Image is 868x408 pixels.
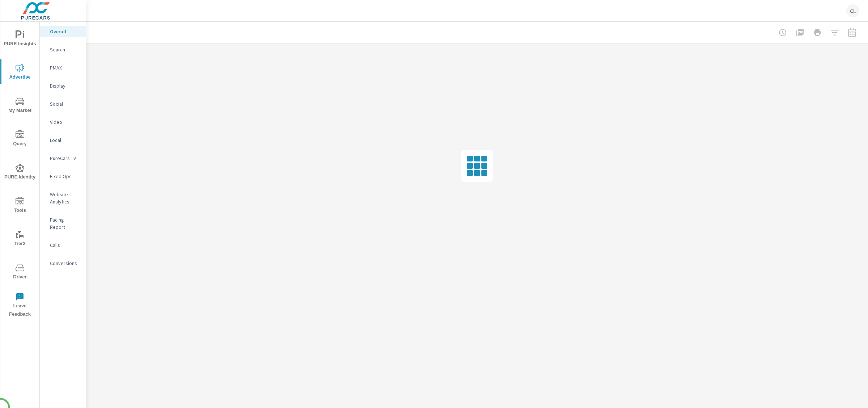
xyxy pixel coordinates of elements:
div: PMAX [40,62,86,73]
p: Display [50,82,80,89]
div: Website Analytics [40,189,86,207]
span: Leave Feedback [3,293,37,319]
span: PURE Identity [3,164,37,181]
div: Video [40,117,86,127]
p: Calls [50,241,80,249]
div: Pacing Report [40,214,86,232]
div: Fixed Ops [40,171,86,182]
p: Video [50,118,80,126]
div: Calls [40,240,86,251]
div: Social [40,98,86,109]
p: Search [50,46,80,53]
p: Fixed Ops [50,173,80,180]
div: Display [40,80,86,91]
p: PMAX [50,64,80,71]
div: Search [40,44,86,55]
p: Conversions [50,260,80,267]
div: CL [846,4,859,17]
span: PURE Insights [3,30,37,48]
p: Social [50,100,80,108]
div: Local [40,135,86,146]
span: My Market [3,97,37,115]
div: PureCars TV [40,153,86,164]
p: Website Analytics [50,191,80,205]
span: Query [3,130,37,148]
span: Tools [3,197,37,215]
span: Advertise [3,64,37,81]
span: Driver [3,264,37,281]
span: Tier2 [3,230,37,248]
p: Pacing Report [50,216,80,231]
div: Overall [40,26,86,37]
p: Local [50,136,80,144]
div: nav menu [0,22,39,321]
div: Conversions [40,258,86,269]
p: PureCars TV [50,155,80,162]
p: Overall [50,28,80,35]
